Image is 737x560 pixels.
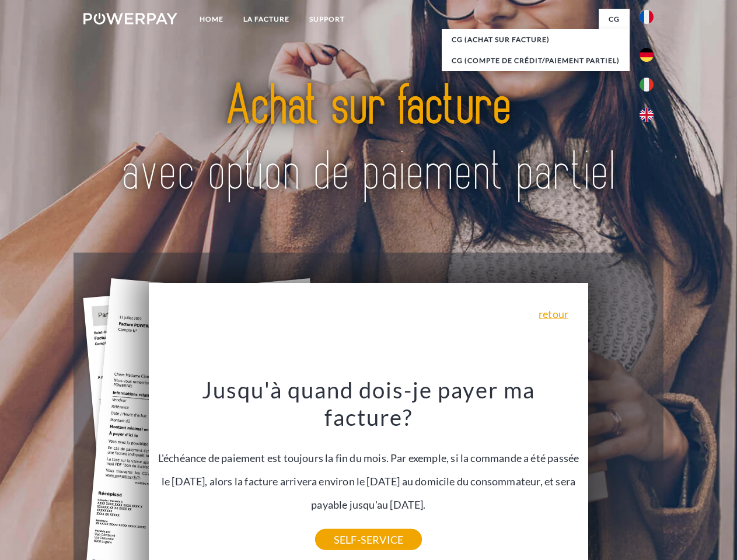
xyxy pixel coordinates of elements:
[539,309,568,319] a: retour
[442,50,630,71] a: CG (Compte de crédit/paiement partiel)
[111,56,626,223] img: title-powerpay_fr.svg
[640,10,654,24] img: fr
[315,529,422,550] a: SELF-SERVICE
[299,9,355,30] a: Support
[599,9,630,30] a: CG
[640,48,654,62] img: de
[640,108,654,122] img: en
[83,13,177,24] img: logo-powerpay-white.svg
[156,376,582,432] h3: Jusqu'à quand dois-je payer ma facture?
[640,78,654,92] img: it
[442,29,630,50] a: CG (achat sur facture)
[233,9,299,30] a: LA FACTURE
[156,376,582,540] div: L'échéance de paiement est toujours la fin du mois. Par exemple, si la commande a été passée le [...
[190,9,233,30] a: Home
